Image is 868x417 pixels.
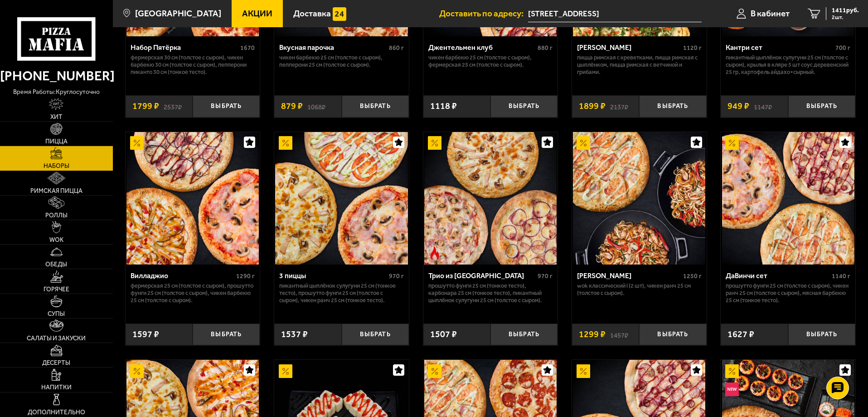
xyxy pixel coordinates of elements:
[428,282,553,304] p: Прошутто Фунги 25 см (тонкое тесто), Карбонара 25 см (тонкое тесто), Пикантный цыплёнок сулугуни ...
[30,188,82,194] span: Римская пицца
[725,364,739,378] img: Акционный
[528,5,702,22] input: Ваш адрес доставки
[610,102,628,111] s: 2137 ₽
[44,163,69,169] span: Наборы
[41,384,72,391] span: Напитки
[131,282,255,304] p: Фермерская 25 см (толстое с сыром), Прошутто Фунги 25 см (толстое с сыром), Чикен Барбекю 25 см (...
[754,102,772,111] s: 1147 ₽
[279,54,404,69] p: Чикен Барбекю 25 см (толстое с сыром), Пепперони 25 см (толстое с сыром).
[50,114,63,120] span: Хит
[430,330,457,339] span: 1507 ₽
[577,364,590,378] img: Акционный
[42,360,70,366] span: Десерты
[423,132,558,265] a: АкционныйОстрое блюдоТрио из Рио
[726,43,833,52] div: Кантри сет
[528,5,702,22] span: проспект Будённого, 19к2
[577,282,702,297] p: Wok классический L (2 шт), Чикен Ранч 25 см (толстое с сыром).
[639,95,706,118] button: Выбрать
[131,54,255,76] p: Фермерская 30 см (толстое с сыром), Чикен Барбекю 30 см (толстое с сыром), Пепперони Пиканто 30 с...
[573,132,705,265] img: Вилла Капри
[490,324,558,346] button: Выбрать
[683,44,702,52] span: 1120 г
[307,102,325,111] s: 1068 ₽
[135,9,221,18] span: [GEOGRAPHIC_DATA]
[279,43,387,52] div: Вкусная парочка
[538,44,553,52] span: 880 г
[788,324,855,346] button: Выбрать
[579,102,606,111] span: 1899 ₽
[428,271,536,280] div: Трио из [GEOGRAPHIC_DATA]
[281,102,303,111] span: 879 ₽
[725,383,739,396] img: Новинка
[751,9,790,18] span: В кабинет
[45,212,68,219] span: Роллы
[832,15,859,20] span: 2 шт.
[722,132,854,265] img: ДаВинчи сет
[275,132,407,265] img: 3 пиццы
[49,237,63,243] span: WOK
[193,95,260,118] button: Выбрать
[726,54,850,76] p: Пикантный цыплёнок сулугуни 25 см (толстое с сыром), крылья в кляре 5 шт соус деревенский 25 гр, ...
[48,311,65,317] span: Супы
[430,102,457,111] span: 1118 ₽
[721,132,855,265] a: АкционныйДаВинчи сет
[342,324,409,346] button: Выбрать
[577,271,681,280] div: [PERSON_NAME]
[45,261,67,268] span: Обеды
[577,54,702,76] p: Пицца Римская с креветками, Пицца Римская с цыплёнком, Пицца Римская с ветчиной и грибами.
[130,364,144,378] img: Акционный
[832,272,850,280] span: 1140 г
[726,271,829,280] div: ДаВинчи сет
[126,132,259,265] img: Вилладжио
[439,9,528,18] span: Доставить по адресу:
[279,364,292,378] img: Акционный
[242,9,272,18] span: Акции
[577,136,590,150] img: Акционный
[131,43,238,52] div: Набор Пятёрка
[279,271,387,280] div: 3 пиццы
[27,335,86,342] span: Салаты и закуски
[832,7,859,14] span: 1411 руб.
[428,43,536,52] div: Джентельмен клуб
[490,95,558,118] button: Выбрать
[240,44,255,52] span: 1670
[131,271,234,280] div: Вилладжио
[389,44,404,52] span: 860 г
[835,44,850,52] span: 700 г
[572,132,707,265] a: АкционныйВилла Капри
[428,364,441,378] img: Акционный
[389,272,404,280] span: 970 г
[236,272,255,280] span: 1290 г
[45,138,68,145] span: Пицца
[132,330,159,339] span: 1597 ₽
[428,54,553,69] p: Чикен Барбекю 25 см (толстое с сыром), Фермерская 25 см (толстое с сыром).
[727,102,749,111] span: 949 ₽
[274,132,409,265] a: Акционный3 пиццы
[639,324,706,346] button: Выбрать
[579,330,606,339] span: 1299 ₽
[538,272,553,280] span: 970 г
[726,282,850,304] p: Прошутто Фунги 25 см (толстое с сыром), Чикен Ранч 25 см (толстое с сыром), Мясная Барбекю 25 см ...
[610,330,628,339] s: 1457 ₽
[293,9,331,18] span: Доставка
[193,324,260,346] button: Выбрать
[333,7,346,21] img: 15daf4d41897b9f0e9f617042186c801.svg
[577,43,681,52] div: [PERSON_NAME]
[164,102,182,111] s: 2537 ₽
[279,282,404,304] p: Пикантный цыплёнок сулугуни 25 см (тонкое тесто), Прошутто Фунги 25 см (толстое с сыром), Чикен Р...
[342,95,409,118] button: Выбрать
[428,246,441,260] img: Острое блюдо
[424,132,557,265] img: Трио из Рио
[44,286,69,293] span: Горячее
[130,136,144,150] img: Акционный
[727,330,754,339] span: 1627 ₽
[126,132,260,265] a: АкционныйВилладжио
[279,136,292,150] img: Акционный
[683,272,702,280] span: 1250 г
[28,409,85,416] span: Дополнительно
[281,330,308,339] span: 1537 ₽
[725,136,739,150] img: Акционный
[428,136,441,150] img: Акционный
[788,95,855,118] button: Выбрать
[132,102,159,111] span: 1799 ₽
